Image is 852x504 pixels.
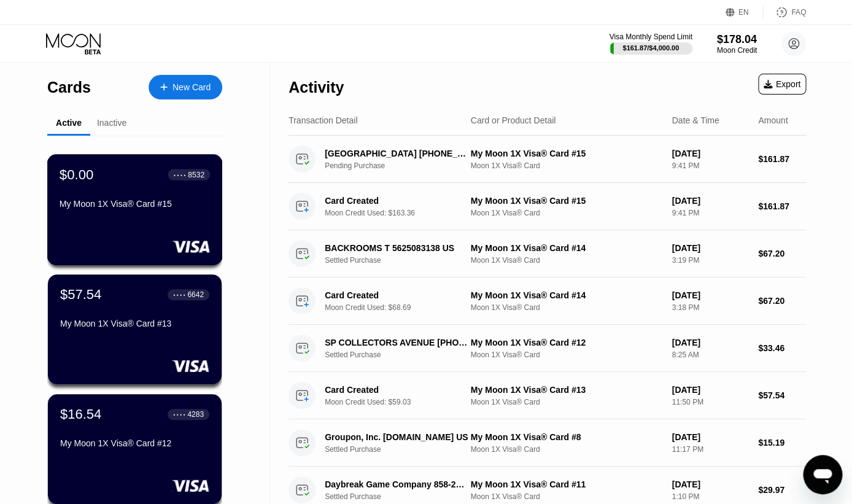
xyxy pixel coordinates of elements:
[758,485,806,495] div: $29.97
[289,230,806,277] div: BACKROOMS T 5625083138 USSettled PurchaseMy Moon 1X Visa® Card #14Moon 1X Visa® Card[DATE]3:19 PM...
[60,438,209,448] div: My Moon 1X Visa® Card #12
[717,33,757,55] div: $178.04Moon Credit
[325,338,469,347] div: SP COLLECTORS AVENUE [PHONE_NUMBER] CA
[471,445,662,454] div: Moon 1X Visa® Card
[325,385,469,395] div: Card Created
[758,296,806,306] div: $67.20
[471,256,662,265] div: Moon 1X Visa® Card
[672,338,748,347] div: [DATE]
[672,385,748,395] div: [DATE]
[758,74,806,95] div: Export
[471,196,662,206] div: My Moon 1X Visa® Card #15
[672,161,748,170] div: 9:41 PM
[174,173,186,176] div: ● ● ● ●
[471,492,662,501] div: Moon 1X Visa® Card
[622,44,679,52] div: $161.87 / $4,000.00
[471,115,556,125] div: Card or Product Detail
[60,287,101,303] div: $57.54
[471,290,662,300] div: My Moon 1X Visa® Card #14
[471,351,662,359] div: Moon 1X Visa® Card
[289,372,806,419] div: Card CreatedMoon Credit Used: $59.03My Moon 1X Visa® Card #13Moon 1X Visa® Card[DATE]11:50 PM$57.54
[471,303,662,312] div: Moon 1X Visa® Card
[471,432,662,442] div: My Moon 1X Visa® Card #8
[97,118,126,128] div: Inactive
[758,115,788,125] div: Amount
[325,149,469,158] div: [GEOGRAPHIC_DATA] [PHONE_NUMBER] US
[717,33,757,46] div: $178.04
[471,209,662,217] div: Moon 1X Visa® Card
[48,155,222,265] div: $0.00● ● ● ●8532My Moon 1X Visa® Card #15
[672,398,748,406] div: 11:50 PM
[758,154,806,164] div: $161.87
[717,46,757,55] div: Moon Credit
[325,303,480,312] div: Moon Credit Used: $68.69
[325,479,469,489] div: Daybreak Game Company 858-2390500 US
[672,290,748,300] div: [DATE]
[325,398,480,406] div: Moon Credit Used: $59.03
[764,79,800,89] div: Export
[289,136,806,183] div: [GEOGRAPHIC_DATA] [PHONE_NUMBER] USPending PurchaseMy Moon 1X Visa® Card #15Moon 1X Visa® Card[DA...
[289,277,806,325] div: Card CreatedMoon Credit Used: $68.69My Moon 1X Visa® Card #14Moon 1X Visa® Card[DATE]3:18 PM$67.20
[758,438,806,448] div: $15.19
[48,274,222,384] div: $57.54● ● ● ●6642My Moon 1X Visa® Card #13
[471,479,662,489] div: My Moon 1X Visa® Card #11
[672,115,719,125] div: Date & Time
[672,149,748,158] div: [DATE]
[187,290,204,299] div: 6642
[56,118,82,128] div: Active
[60,406,101,422] div: $16.54
[47,79,91,96] div: Cards
[471,338,662,347] div: My Moon 1X Visa® Card #12
[60,319,209,328] div: My Moon 1X Visa® Card #13
[738,8,749,17] div: EN
[758,201,806,211] div: $161.87
[325,432,469,442] div: Groupon, Inc. [DOMAIN_NAME] US
[289,183,806,230] div: Card CreatedMoon Credit Used: $163.36My Moon 1X Visa® Card #15Moon 1X Visa® Card[DATE]9:41 PM$161.87
[149,75,222,99] div: New Card
[672,196,748,206] div: [DATE]
[672,445,748,454] div: 11:17 PM
[188,170,204,179] div: 8532
[471,243,662,253] div: My Moon 1X Visa® Card #14
[672,243,748,253] div: [DATE]
[325,161,480,170] div: Pending Purchase
[803,455,842,494] iframe: Button to launch messaging window
[325,256,480,265] div: Settled Purchase
[187,410,204,419] div: 4283
[173,293,185,297] div: ● ● ● ●
[791,8,806,17] div: FAQ
[172,82,211,93] div: New Card
[60,166,94,182] div: $0.00
[325,290,469,300] div: Card Created
[763,6,806,18] div: FAQ
[289,325,806,372] div: SP COLLECTORS AVENUE [PHONE_NUMBER] CASettled PurchaseMy Moon 1X Visa® Card #12Moon 1X Visa® Card...
[48,394,222,504] div: $16.54● ● ● ●4283My Moon 1X Visa® Card #12
[672,303,748,312] div: 3:18 PM
[609,33,692,41] div: Visa Monthly Spend Limit
[289,115,357,125] div: Transaction Detail
[60,199,210,209] div: My Moon 1X Visa® Card #15
[471,385,662,395] div: My Moon 1X Visa® Card #13
[758,390,806,400] div: $57.54
[758,249,806,258] div: $67.20
[471,161,662,170] div: Moon 1X Visa® Card
[726,6,763,18] div: EN
[325,492,480,501] div: Settled Purchase
[758,343,806,353] div: $33.46
[173,413,185,416] div: ● ● ● ●
[672,209,748,217] div: 9:41 PM
[672,256,748,265] div: 3:19 PM
[325,351,480,359] div: Settled Purchase
[672,492,748,501] div: 1:10 PM
[471,149,662,158] div: My Moon 1X Visa® Card #15
[609,33,692,55] div: Visa Monthly Spend Limit$161.87/$4,000.00
[672,351,748,359] div: 8:25 AM
[289,419,806,467] div: Groupon, Inc. [DOMAIN_NAME] USSettled PurchaseMy Moon 1X Visa® Card #8Moon 1X Visa® Card[DATE]11:...
[289,79,344,96] div: Activity
[325,445,480,454] div: Settled Purchase
[672,479,748,489] div: [DATE]
[325,243,469,253] div: BACKROOMS T 5625083138 US
[325,209,480,217] div: Moon Credit Used: $163.36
